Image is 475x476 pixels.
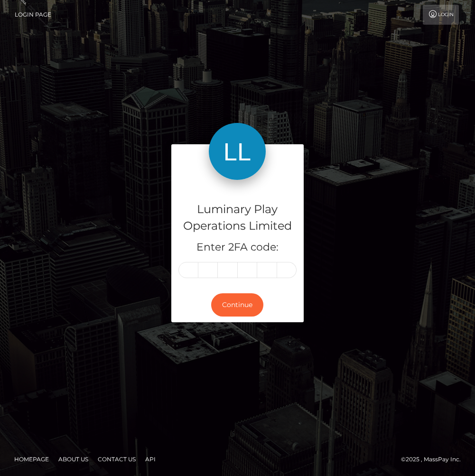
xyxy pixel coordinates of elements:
[401,454,468,465] div: © 2025 , MassPay Inc.
[178,240,297,255] h5: Enter 2FA code:
[211,293,263,317] button: Continue
[55,452,92,467] a: About Us
[209,123,266,180] img: Luminary Play Operations Limited
[141,452,159,467] a: API
[94,452,140,467] a: Contact Us
[15,5,51,25] a: Login Page
[10,452,53,467] a: Homepage
[423,5,459,25] a: Login
[178,201,297,234] h4: Luminary Play Operations Limited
